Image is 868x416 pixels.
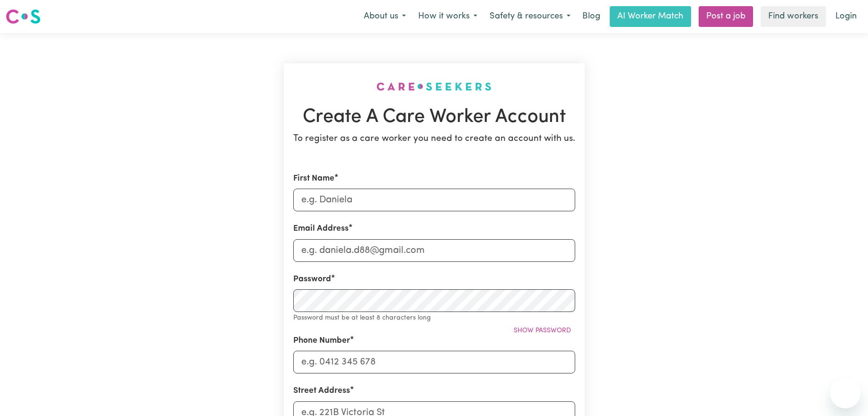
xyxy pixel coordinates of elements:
span: Show password [514,327,571,334]
a: Careseekers logo [6,6,41,27]
button: Show password [509,323,575,338]
label: Street Address [293,385,350,397]
iframe: Button to launch messaging window [830,378,860,408]
img: Careseekers logo [6,8,41,25]
input: e.g. 0412 345 678 [293,351,575,373]
h1: Create A Care Worker Account [293,106,575,129]
label: Password [293,273,331,286]
button: How it works [412,7,483,26]
input: e.g. Daniela [293,189,575,211]
a: AI Worker Match [610,6,691,27]
label: First Name [293,173,334,185]
a: Login [830,6,862,27]
label: Email Address [293,223,349,235]
a: Find workers [761,6,826,27]
p: To register as a care worker you need to create an account with us. [293,132,575,146]
input: e.g. daniela.d88@gmail.com [293,239,575,262]
label: Phone Number [293,335,350,347]
button: Safety & resources [483,7,577,26]
button: About us [358,7,412,26]
a: Post a job [699,6,753,27]
a: Blog [577,6,606,27]
small: Password must be at least 8 characters long [293,314,431,321]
